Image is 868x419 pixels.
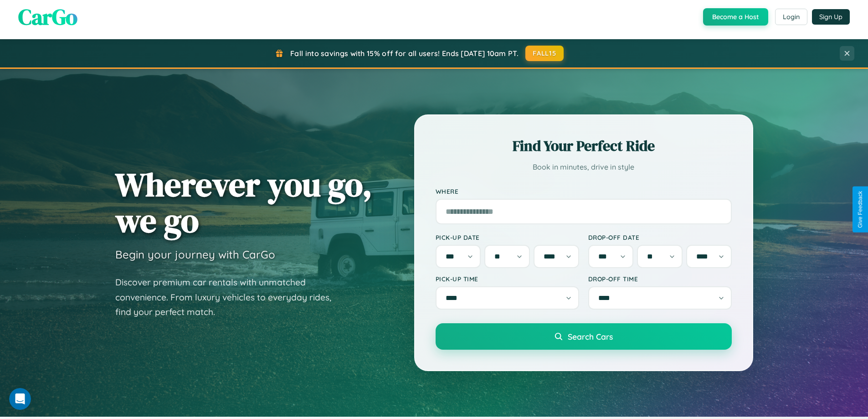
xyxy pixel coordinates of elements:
button: FALL15 [525,46,564,61]
label: Drop-off Date [588,233,732,241]
label: Drop-off Time [588,275,732,283]
span: Fall into savings with 15% off for all users! Ends [DATE] 10am PT. [290,49,519,58]
label: Pick-up Time [436,275,579,283]
label: Pick-up Date [436,233,579,241]
button: Login [775,9,807,25]
span: CarGo [18,2,77,32]
button: Sign Up [812,9,850,25]
h3: Begin your journey with CarGo [115,248,275,261]
label: Where [436,187,732,195]
p: Discover premium car rentals with unmatched convenience. From luxury vehicles to everyday rides, ... [115,275,343,320]
iframe: Intercom live chat [9,388,31,410]
h2: Find Your Perfect Ride [436,136,732,156]
button: Become a Host [703,8,768,26]
p: Book in minutes, drive in style [436,160,732,174]
h1: Wherever you go, we go [115,166,372,238]
div: Give Feedback [857,191,863,228]
button: Search Cars [436,323,732,350]
span: Search Cars [568,331,613,341]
